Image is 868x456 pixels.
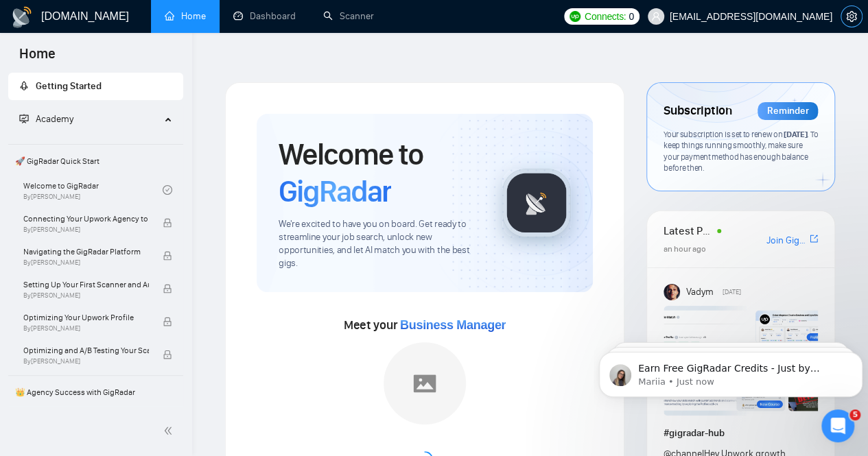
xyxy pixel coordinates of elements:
span: GigRadar [279,173,391,210]
span: lock [163,317,172,326]
span: fund-projection-screen [19,114,29,123]
img: logo [11,6,33,28]
a: Join GigRadar Slack Community [766,233,807,248]
a: export [810,232,818,245]
span: Connecting Your Upwork Agency to GigRadar [23,212,149,226]
button: setting [841,5,863,27]
span: 🚀 GigRadar Quick Start [10,147,182,175]
span: export [810,233,818,244]
span: setting [841,11,862,22]
a: setting [841,11,863,22]
span: [DATE] [784,129,807,139]
span: 👑 Agency Success with GigRadar [10,379,182,406]
span: Connects: [585,9,626,24]
a: searchScanner [323,10,374,22]
h1: Welcome to [279,136,480,210]
span: rocket [19,81,29,91]
a: dashboardDashboard [233,10,296,22]
img: upwork-logo.png [570,11,580,22]
a: Welcome to GigRadarBy[PERSON_NAME] [23,175,163,205]
span: By [PERSON_NAME] [23,259,149,267]
span: Getting Started [36,80,102,92]
span: Optimizing Your Upwork Profile [23,311,149,324]
img: Vadym [664,284,680,300]
span: Your subscription is set to renew on . To keep things running smoothly, make sure your payment me... [664,129,818,173]
span: Academy [19,113,73,125]
img: gigradar-logo.png [502,169,571,237]
span: Vadym [686,285,714,300]
span: 5 [849,409,860,420]
h1: # gigradar-hub [664,426,818,441]
span: By [PERSON_NAME] [23,291,149,300]
span: By [PERSON_NAME] [23,226,149,234]
span: Meet your [344,317,506,333]
span: Setting Up Your First Scanner and Auto-Bidder [23,278,149,291]
div: Reminder [758,102,818,120]
li: Getting Started [8,73,183,100]
span: Optimizing and A/B Testing Your Scanner for Better Results [23,344,149,357]
span: By [PERSON_NAME] [23,357,149,365]
span: an hour ago [664,244,706,254]
iframe: Intercom live chat [821,409,854,442]
img: F09AC4U7ATU-image.png [664,306,828,416]
span: 0 [629,9,634,24]
span: Business Manager [400,318,506,332]
span: lock [163,284,172,293]
span: Subscription [664,99,731,123]
span: Academy [36,113,73,125]
span: user [651,12,661,21]
span: Home [8,44,67,73]
span: lock [163,218,172,228]
span: lock [163,251,172,261]
iframe: Intercom notifications message [594,323,868,419]
span: double-left [163,424,177,437]
span: By [PERSON_NAME] [23,324,149,333]
img: placeholder.png [384,342,466,424]
span: Navigating the GigRadar Platform [23,245,149,259]
span: lock [163,350,172,359]
span: [DATE] [722,286,740,298]
span: Latest Posts from the GigRadar Community [664,222,713,239]
a: homeHome [165,10,206,22]
span: We're excited to have you on board. Get ready to streamline your job search, unlock new opportuni... [279,218,480,270]
span: check-circle [163,185,172,195]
